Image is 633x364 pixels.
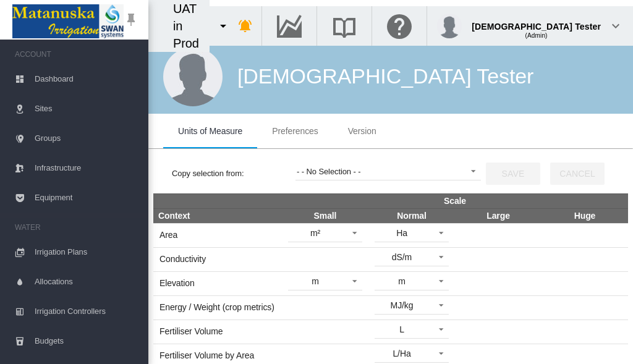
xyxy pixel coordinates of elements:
[348,126,376,136] span: Version
[282,193,628,208] th: Scale
[550,163,605,185] button: Cancel
[35,297,138,326] span: Irrigation Controllers
[35,153,138,183] span: Infrastructure
[211,14,236,38] button: icon-menu-down
[427,6,633,46] button: [DEMOGRAPHIC_DATA] Tester (Admin) icon-chevron-down
[35,183,138,213] span: Equipment
[392,252,412,262] div: dS/m
[398,276,406,286] div: m
[153,295,282,320] td: Energy / Weight (crop metrics)
[391,300,414,310] div: MJ/kg
[35,326,138,356] span: Budgets
[124,12,138,27] md-icon: icon-pin
[15,44,138,64] span: ACCOUNT
[233,14,258,38] button: icon-bell-ring
[153,247,282,271] td: Conductivity
[163,47,223,106] img: male.jpg
[35,267,138,297] span: Allocations
[455,208,542,223] th: Large
[172,168,295,179] label: Copy selection from:
[153,208,282,223] th: Context
[35,94,138,124] span: Sites
[35,64,138,94] span: Dashboard
[272,126,318,136] span: Preferences
[368,208,455,223] th: Normal
[238,19,253,33] md-icon: icon-bell-ring
[329,19,359,33] md-icon: Search the knowledge base
[178,126,242,136] span: Units of Measure
[237,62,533,91] div: [DEMOGRAPHIC_DATA] Tester
[35,237,138,267] span: Irrigation Plans
[384,19,414,33] md-icon: Click here for help
[274,19,304,33] md-icon: Go to the Data Hub
[472,15,601,28] div: [DEMOGRAPHIC_DATA] Tester
[542,208,628,223] th: Huge
[608,19,623,33] md-icon: icon-chevron-down
[282,208,368,223] th: Small
[525,32,548,39] span: (Admin)
[486,163,540,185] button: Save
[15,218,138,237] span: WATER
[153,271,282,295] td: Elevation
[216,19,231,33] md-icon: icon-menu-down
[396,228,407,238] div: Ha
[12,4,124,38] img: Matanuska_LOGO.png
[312,276,319,286] div: m
[297,167,360,176] div: - - No Selection - -
[399,324,404,334] div: L
[393,349,410,358] div: L/Ha
[310,228,320,238] div: m²
[437,14,462,38] img: profile.jpg
[153,320,282,344] td: Fertiliser Volume
[153,223,282,247] td: Area
[35,124,138,153] span: Groups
